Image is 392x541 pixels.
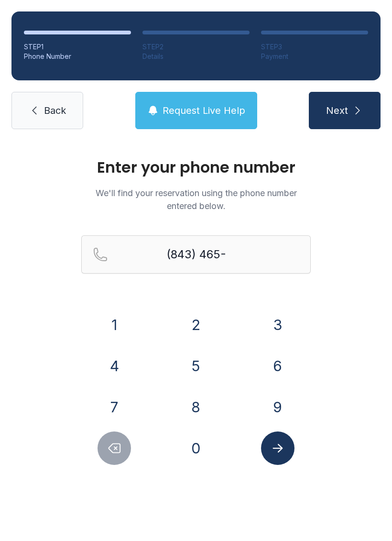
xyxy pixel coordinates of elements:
div: STEP 3 [261,42,368,52]
button: 3 [261,308,294,342]
div: Details [142,52,250,61]
p: We'll find your reservation using the phone number entered below. [81,187,311,212]
button: 1 [98,308,131,342]
div: Phone Number [24,52,131,61]
button: 2 [179,308,213,342]
div: STEP 1 [24,42,131,52]
button: 5 [179,349,213,383]
span: Next [326,104,348,117]
span: Request Live Help [163,104,245,117]
h1: Enter your phone number [81,160,311,175]
input: Reservation phone number [81,235,311,274]
button: 0 [179,431,213,465]
button: 6 [261,349,294,383]
div: STEP 2 [142,42,250,52]
button: 7 [98,390,131,424]
span: Back [44,104,66,117]
button: Submit lookup form [261,431,294,465]
div: Payment [261,52,368,61]
button: Delete number [98,431,131,465]
button: 4 [98,349,131,383]
button: 8 [179,390,213,424]
button: 9 [261,390,294,424]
